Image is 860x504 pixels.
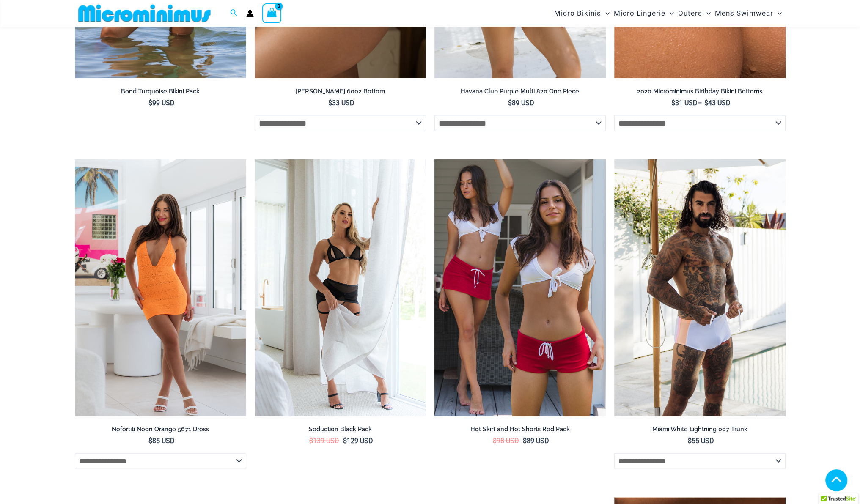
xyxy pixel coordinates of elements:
[255,159,426,416] img: Seduction Black 1034 Bra 6034 Bottom 5019 skirt 11
[75,88,246,99] a: Bond Turquoise Bikini Pack
[328,99,332,107] span: $
[255,159,426,416] a: Seduction Black 1034 Bra 6034 Bottom 5019 skirt 11Seduction Black 1034 Bra 6034 Bottom 5019 skirt...
[676,3,713,24] a: OutersMenu ToggleMenu Toggle
[702,3,711,24] span: Menu Toggle
[713,3,784,24] a: Mens SwimwearMenu ToggleMenu Toggle
[614,159,786,416] a: Miami White Lightning 007 Trunk 12Miami White Lightning 007 Trunk 14Miami White Lightning 007 Tru...
[343,437,347,445] span: $
[309,437,313,445] span: $
[75,159,246,416] img: Nefertiti Neon Orange 5671 Dress 01
[255,88,426,99] a: [PERSON_NAME] 6002 Bottom
[343,437,373,445] bdi: 129 USD
[665,3,674,24] span: Menu Toggle
[493,437,519,445] bdi: 98 USD
[614,159,786,416] img: Miami White Lightning 007 Trunk 12
[523,437,549,445] bdi: 89 USD
[148,437,175,445] bdi: 85 USD
[551,1,786,25] nav: Site Navigation
[255,88,426,96] h2: [PERSON_NAME] 6002 Bottom
[148,437,152,445] span: $
[614,88,786,99] a: 2020 Microminimus Birthday Bikini Bottoms
[493,437,497,445] span: $
[75,159,246,416] a: Nefertiti Neon Orange 5671 Dress 01Nefertiti Neon Orange 5671 Dress 02Nefertiti Neon Orange 5671 ...
[773,3,782,24] span: Menu Toggle
[434,159,606,416] a: shorts and skirt pack 1Hot Skirt Red 507 Skirt 10Hot Skirt Red 507 Skirt 10
[255,425,426,436] a: Seduction Black Pack
[688,437,692,445] span: $
[434,88,606,96] h2: Havana Club Purple Multi 820 One Piece
[614,3,665,24] span: Micro Lingerie
[612,3,676,24] a: Micro LingerieMenu ToggleMenu Toggle
[704,99,731,107] bdi: 43 USD
[75,4,214,23] img: MM SHOP LOGO FLAT
[75,88,246,96] h2: Bond Turquoise Bikini Pack
[614,425,786,433] h2: Miami White Lightning 007 Trunk
[715,3,773,24] span: Mens Swimwear
[328,99,354,107] bdi: 33 USD
[434,425,606,436] a: Hot Skirt and Hot Shorts Red Pack
[671,99,698,107] bdi: 31 USD
[614,88,786,96] h2: 2020 Microminimus Birthday Bikini Bottoms
[671,99,675,107] span: $
[230,8,238,19] a: Search icon link
[262,3,282,23] a: View Shopping Cart, empty
[75,425,246,436] a: Nefertiti Neon Orange 5671 Dress
[148,99,175,107] bdi: 99 USD
[552,3,612,24] a: Micro BikinisMenu ToggleMenu Toggle
[434,159,606,416] img: shorts and skirt pack 1
[601,3,610,24] span: Menu Toggle
[148,99,152,107] span: $
[554,3,601,24] span: Micro Bikinis
[678,3,702,24] span: Outers
[704,99,708,107] span: $
[246,10,254,17] a: Account icon link
[255,425,426,433] h2: Seduction Black Pack
[614,425,786,436] a: Miami White Lightning 007 Trunk
[309,437,339,445] bdi: 139 USD
[508,99,534,107] bdi: 89 USD
[75,425,246,433] h2: Nefertiti Neon Orange 5671 Dress
[508,99,512,107] span: $
[614,99,786,108] span: –
[523,437,527,445] span: $
[434,425,606,433] h2: Hot Skirt and Hot Shorts Red Pack
[688,437,714,445] bdi: 55 USD
[434,88,606,99] a: Havana Club Purple Multi 820 One Piece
